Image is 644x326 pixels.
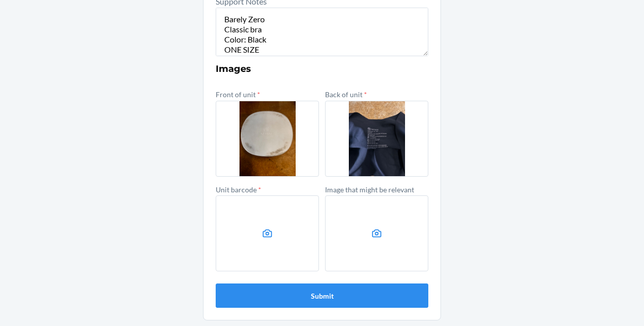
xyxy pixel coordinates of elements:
[216,90,260,99] label: Front of unit
[325,185,414,194] label: Image that might be relevant
[216,62,428,75] h3: Images
[216,185,261,194] label: Unit barcode
[216,283,428,308] button: Submit
[325,90,367,99] label: Back of unit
